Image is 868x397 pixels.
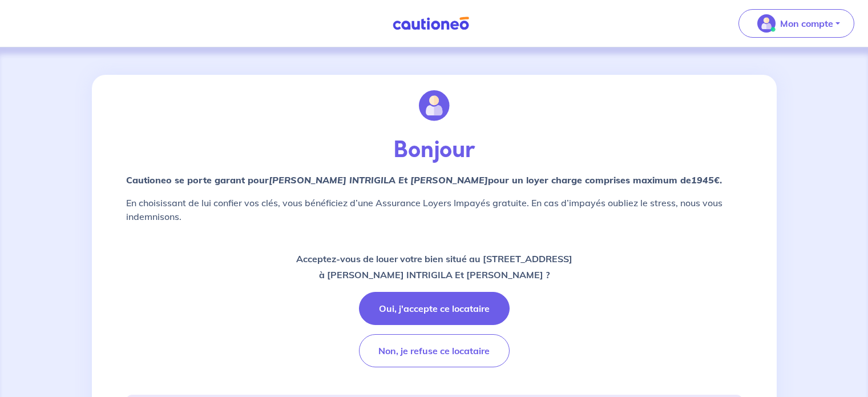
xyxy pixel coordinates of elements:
[780,17,833,30] p: Mon compte
[757,14,776,33] img: illu_account_valid_menu.svg
[269,174,488,186] em: [PERSON_NAME] INTRIGILA Et [PERSON_NAME]
[738,9,854,38] button: illu_account_valid_menu.svgMon compte
[296,251,572,283] p: Acceptez-vous de louer votre bien situé au [STREET_ADDRESS] à [PERSON_NAME] INTRIGILA Et [PERSON_...
[359,292,510,325] button: Oui, j'accepte ce locataire
[691,174,720,186] em: 1945€
[126,137,742,164] p: Bonjour
[419,90,450,121] img: illu_account.svg
[126,196,742,223] p: En choisissant de lui confier vos clés, vous bénéficiez d’une Assurance Loyers Impayés gratuite. ...
[126,174,722,186] strong: Cautioneo se porte garant pour pour un loyer charge comprises maximum de .
[388,17,474,31] img: Cautioneo
[359,334,510,367] button: Non, je refuse ce locataire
